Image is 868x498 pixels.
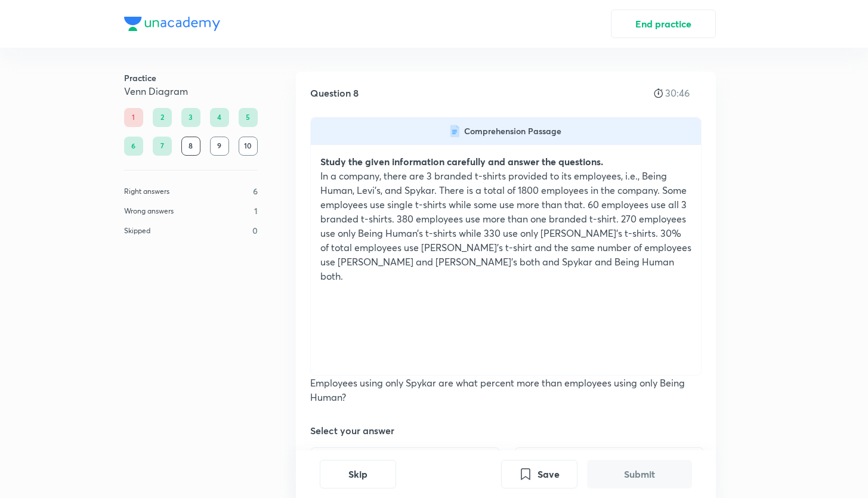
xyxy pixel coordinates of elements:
[153,108,172,127] div: 2
[181,137,200,156] div: 8
[124,186,169,197] p: Right answers
[239,108,258,127] div: 5
[310,86,359,100] h5: Question 8
[210,137,229,156] div: 9
[450,125,459,138] img: comprehension-icon
[611,10,716,38] button: End practice
[124,17,220,31] img: Company Logo
[464,125,561,138] h6: Comprehension Passage
[124,206,174,216] p: Wrong answers
[253,185,258,197] p: 6
[310,423,394,438] h5: Select your answer
[320,460,396,488] button: Skip
[124,72,258,84] h6: Practice
[654,88,663,98] img: stopwatch icon
[181,108,200,127] div: 3
[124,108,143,127] div: 1
[654,88,702,98] div: 30:46
[239,137,258,156] div: 10
[252,224,258,237] p: 0
[320,169,691,283] p: In a company, there are 3 branded t-shirts provided to its employees, i.e., Being Human, Levi's, ...
[587,460,692,488] button: Submit
[254,205,258,217] p: 1
[124,137,143,156] div: 6
[124,225,150,236] p: Skipped
[320,155,603,168] strong: Study the given information carefully and answer the questions.
[153,137,172,156] div: 7
[210,108,229,127] div: 4
[310,376,702,404] p: Employees using only Spykar are what percent more than employees using only Being Human?
[124,84,258,98] h5: Venn Diagram
[501,460,577,488] button: Save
